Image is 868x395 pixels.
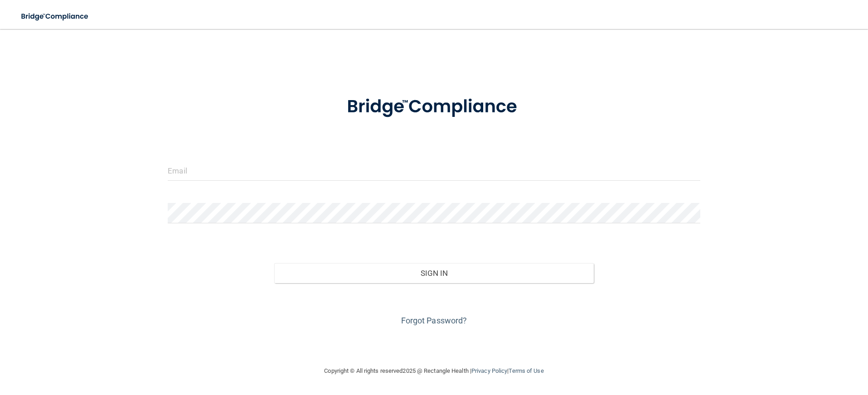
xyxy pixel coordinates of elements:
[14,7,97,26] img: bridge_compliance_login_screen.278c3ca4.svg
[509,367,543,374] a: Terms of Use
[328,83,539,130] img: bridge_compliance_login_screen.278c3ca4.svg
[471,367,507,374] a: Privacy Policy
[274,263,594,283] button: Sign In
[168,160,700,181] input: Email
[401,316,467,325] a: Forgot Password?
[269,356,600,385] div: Copyright © All rights reserved 2025 @ Rectangle Health | |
